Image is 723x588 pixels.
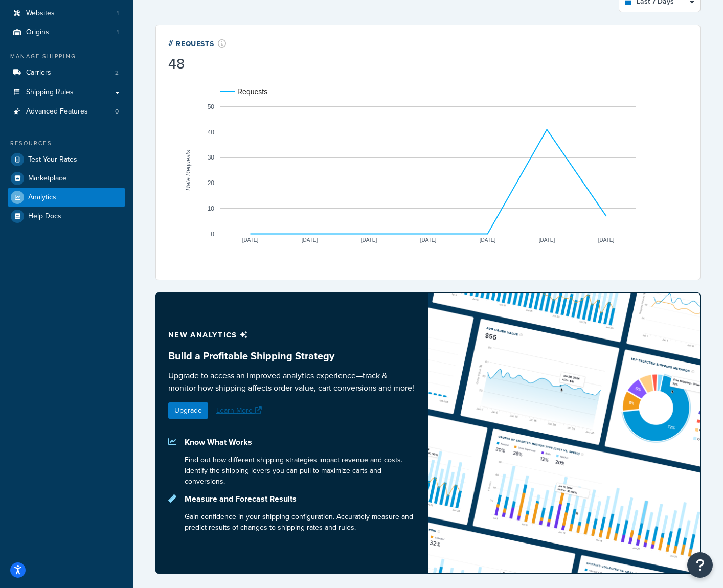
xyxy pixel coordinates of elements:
text: [DATE] [361,237,377,243]
p: Measure and Forecast Results [185,492,416,506]
text: [DATE] [598,237,615,243]
text: Requests [237,87,267,96]
span: 2 [115,69,119,77]
h3: Build a Profitable Shipping Strategy [168,350,416,361]
span: Marketplace [28,174,66,183]
a: Marketplace [8,169,125,188]
span: Carriers [26,69,51,77]
span: Origins [26,28,49,37]
li: Origins [8,23,125,42]
p: Know What Works [185,435,416,449]
a: Analytics [8,188,125,207]
text: 40 [208,129,215,136]
text: [DATE] [420,237,437,243]
span: Analytics [28,193,56,202]
text: [DATE] [480,237,496,243]
div: # Requests [168,37,227,49]
div: Resources [8,139,125,148]
a: Advanced Features0 [8,102,125,121]
span: 1 [117,9,119,18]
p: New analytics [168,328,416,342]
button: Open Resource Center [687,552,713,578]
a: Learn More [216,405,264,416]
span: Shipping Rules [26,88,74,97]
text: 30 [208,154,215,161]
text: 10 [208,205,215,212]
text: [DATE] [302,237,318,243]
a: Shipping Rules [8,83,125,102]
span: 0 [115,107,119,116]
span: Help Docs [28,212,61,221]
li: Advanced Features [8,102,125,121]
svg: A chart. [168,73,688,267]
span: Websites [26,9,55,18]
span: Advanced Features [26,107,88,116]
span: Test Your Rates [28,155,77,164]
li: Carriers [8,63,125,82]
text: Rate Requests [185,150,192,190]
text: [DATE] [539,237,555,243]
text: 0 [211,231,214,238]
p: Upgrade to access an improved analytics experience—track & monitor how shipping affects order val... [168,370,416,394]
text: 50 [208,103,215,110]
a: Websites1 [8,4,125,23]
a: Upgrade [168,402,208,419]
span: 1 [117,28,119,37]
a: Help Docs [8,207,125,225]
div: 48 [168,57,227,71]
div: Manage Shipping [8,52,125,61]
p: Find out how different shipping strategies impact revenue and costs. Identify the shipping levers... [185,455,416,487]
a: Test Your Rates [8,150,125,169]
p: Gain confidence in your shipping configuration. Accurately measure and predict results of changes... [185,511,416,533]
a: Origins1 [8,23,125,42]
text: [DATE] [242,237,259,243]
text: 20 [208,179,215,187]
a: Carriers2 [8,63,125,82]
